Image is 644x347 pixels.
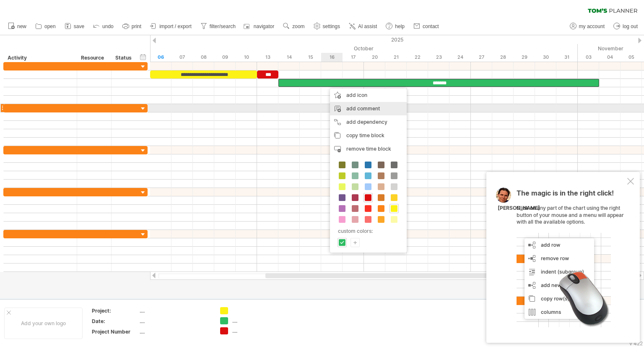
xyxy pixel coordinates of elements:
[33,21,58,32] a: open
[347,21,379,32] a: AI assist
[578,53,599,62] div: Monday, 3 November 2025
[193,53,214,62] div: Wednesday, 8 October 2025
[214,53,236,62] div: Thursday, 9 October 2025
[257,53,278,62] div: Monday, 13 October 2025
[411,21,441,32] a: contact
[449,53,471,62] div: Friday, 24 October 2025
[611,21,640,32] a: log out
[4,308,83,339] div: Add your own logo
[132,23,141,29] span: print
[358,23,377,29] span: AI assist
[236,53,257,62] div: Friday, 10 October 2025
[556,53,578,62] div: Friday, 31 October 2025
[140,307,210,314] div: ....
[232,317,278,324] div: ....
[334,225,400,237] div: custom colors:
[535,53,556,62] div: Thursday, 30 October 2025
[242,21,277,32] a: navigator
[198,21,238,32] a: filter/search
[62,21,87,32] a: save
[568,21,607,32] a: my account
[281,21,307,32] a: zoom
[86,44,578,53] div: October 2025
[102,23,114,29] span: undo
[140,318,210,325] div: ....
[330,89,407,102] div: add icon
[278,53,300,62] div: Tuesday, 14 October 2025
[232,327,278,334] div: ....
[92,307,138,314] div: Project:
[120,21,144,32] a: print
[17,23,26,29] span: new
[384,21,407,32] a: help
[517,189,614,201] span: The magic is in the right click!
[330,102,407,115] div: add comment
[492,53,514,62] div: Tuesday, 28 October 2025
[599,53,621,62] div: Tuesday, 4 November 2025
[140,328,210,335] div: ....
[346,146,391,152] span: remove time block
[579,23,605,29] span: my account
[364,53,385,62] div: Monday, 20 October 2025
[148,21,194,32] a: import / export
[423,23,439,29] span: contact
[210,23,236,29] span: filter/search
[92,328,138,335] div: Project Number
[150,53,171,62] div: Monday, 6 October 2025
[8,54,72,62] div: Activity
[323,23,340,29] span: settings
[44,23,56,29] span: open
[351,238,359,246] div: +
[321,53,343,62] div: Thursday, 16 October 2025
[621,53,642,62] div: Wednesday, 5 November 2025
[498,205,540,212] div: [PERSON_NAME]
[395,23,405,29] span: help
[385,53,407,62] div: Tuesday, 21 October 2025
[159,23,192,29] span: import / export
[171,53,193,62] div: Tuesday, 7 October 2025
[330,115,407,129] div: add dependency
[312,21,343,32] a: settings
[74,23,84,29] span: save
[300,53,321,62] div: Wednesday, 15 October 2025
[428,53,449,62] div: Thursday, 23 October 2025
[346,132,384,138] span: copy time block
[92,318,138,325] div: Date:
[407,53,428,62] div: Wednesday, 22 October 2025
[629,340,643,347] div: v 422
[471,53,492,62] div: Monday, 27 October 2025
[292,23,304,29] span: zoom
[91,21,116,32] a: undo
[514,53,535,62] div: Wednesday, 29 October 2025
[623,23,638,29] span: log out
[81,54,106,62] div: Resource
[254,23,274,29] span: navigator
[115,54,134,62] div: Status
[6,21,29,32] a: new
[343,53,364,62] div: Friday, 17 October 2025
[517,190,626,327] div: Click on any part of the chart using the right button of your mouse and a menu will appear with a...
